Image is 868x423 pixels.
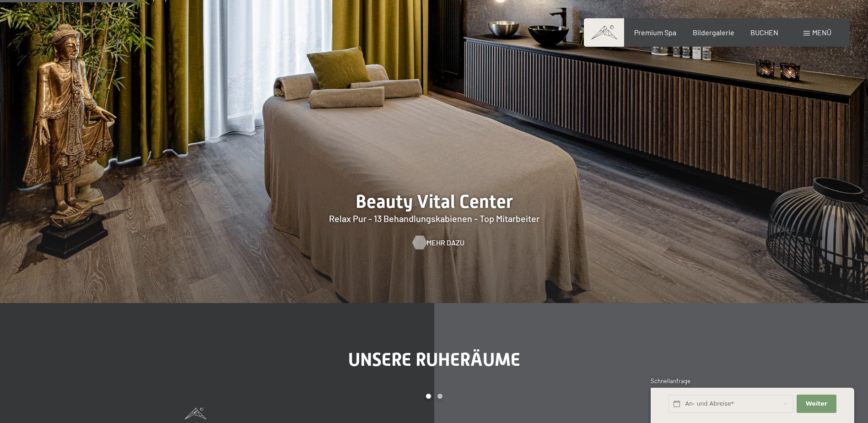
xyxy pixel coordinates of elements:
[812,28,831,37] span: Menü
[426,394,431,399] div: Carousel Page 1 (Current Slide)
[426,238,464,248] span: Mehr dazu
[651,377,690,385] span: Schnellanfrage
[634,28,676,37] a: Premium Spa
[413,238,455,248] a: Mehr dazu
[750,28,778,37] a: BUCHEN
[348,349,520,370] span: Unsere Ruheräume
[693,28,734,37] a: Bildergalerie
[806,400,827,408] span: Weiter
[797,395,836,413] button: Weiter
[437,394,442,399] div: Carousel Page 2
[135,394,733,408] div: Carousel Pagination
